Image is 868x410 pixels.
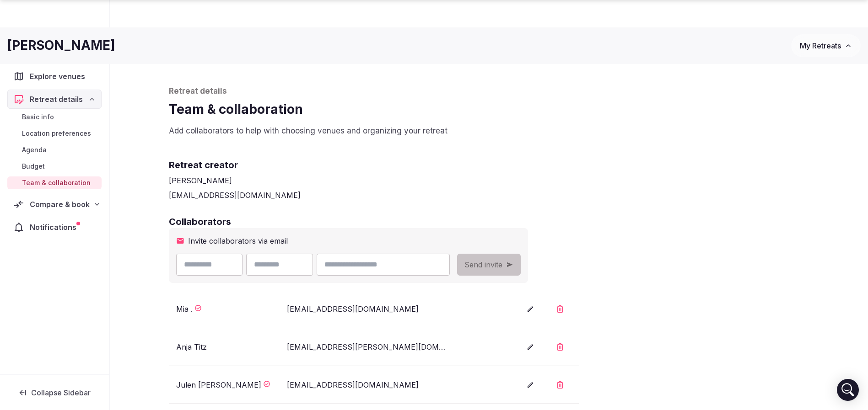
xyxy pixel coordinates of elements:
div: [EMAIL_ADDRESS][PERSON_NAME][DOMAIN_NAME] [287,341,449,352]
p: Add collaborators to help with choosing venues and organizing your retreat [169,126,809,137]
a: Location preferences [7,127,102,140]
h2: Retreat creator [169,159,809,171]
a: Budget [7,160,102,173]
span: Send invite [464,259,502,270]
a: Basic info [7,111,102,123]
span: Basic info [22,112,54,122]
a: Notifications [7,218,102,237]
div: [PERSON_NAME] [169,175,809,186]
span: Team & collaboration [22,178,91,187]
span: Notifications [30,222,80,233]
span: Budget [22,162,45,171]
a: Explore venues [7,67,102,86]
span: Retreat details [30,94,83,105]
button: Send invite [457,254,521,276]
div: [EMAIL_ADDRESS][DOMAIN_NAME] [287,304,449,314]
h1: [PERSON_NAME] [7,37,115,54]
p: Retreat details [169,86,809,97]
span: Location preferences [22,129,91,138]
a: Agenda [7,144,102,156]
div: Anja Titz [176,341,207,352]
span: Collapse Sidebar [31,388,91,397]
span: My Retreats [800,41,841,50]
div: Mia . [176,304,193,314]
div: Open Intercom Messenger [837,379,859,401]
div: [EMAIL_ADDRESS][DOMAIN_NAME] [287,379,449,390]
a: Team & collaboration [7,176,102,189]
h1: Team & collaboration [169,101,809,118]
div: Julen [PERSON_NAME] [176,379,261,390]
span: Explore venues [30,71,89,82]
h2: Collaborators [169,215,809,228]
button: My Retreats [791,34,861,57]
span: Invite collaborators via email [188,235,288,246]
button: Collapse Sidebar [7,383,102,403]
span: Compare & book [30,199,90,210]
span: Agenda [22,145,47,154]
div: [EMAIL_ADDRESS][DOMAIN_NAME] [169,190,809,201]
